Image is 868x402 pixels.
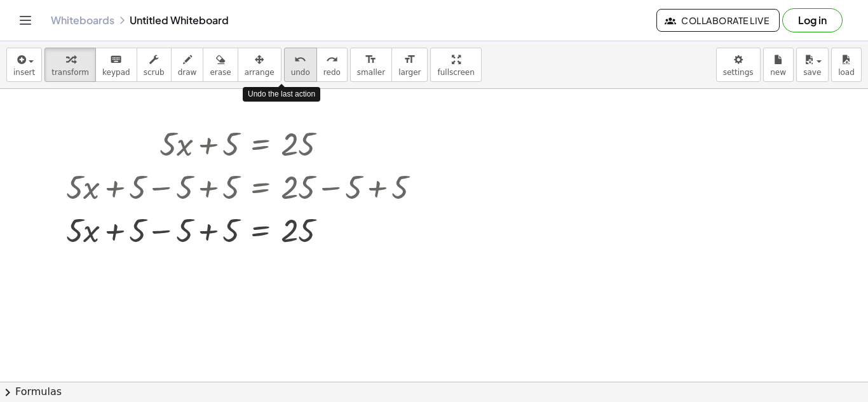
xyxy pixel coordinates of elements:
[403,52,416,67] i: format_size
[102,68,130,77] span: keypad
[95,48,137,82] button: keyboardkeypad
[15,10,36,30] button: Toggle navigation
[323,68,341,77] span: redo
[437,68,474,77] span: fullscreen
[803,68,821,77] span: save
[796,48,829,82] button: save
[110,52,122,67] i: keyboard
[210,68,231,77] span: erase
[137,48,172,82] button: scrub
[716,48,761,82] button: settings
[430,48,481,82] button: fullscreen
[203,48,238,82] button: erase
[350,48,392,82] button: format_sizesmaller
[831,48,862,82] button: load
[391,48,428,82] button: format_sizelarger
[326,52,338,67] i: redo
[770,68,786,77] span: new
[294,52,306,67] i: undo
[51,68,89,77] span: transform
[782,8,843,32] button: Log in
[316,48,348,82] button: redoredo
[723,68,754,77] span: settings
[357,68,385,77] span: smaller
[838,68,855,77] span: load
[178,68,197,77] span: draw
[245,68,275,77] span: arrange
[656,9,780,32] button: Collaborate Live
[667,15,769,26] span: Collaborate Live
[13,68,35,77] span: insert
[238,48,281,82] button: arrange
[44,48,96,82] button: transform
[243,87,320,102] div: Undo the last action
[51,14,114,27] a: Whiteboards
[144,68,165,77] span: scrub
[284,48,317,82] button: undoundo
[365,52,377,67] i: format_size
[6,48,42,82] button: insert
[291,68,310,77] span: undo
[398,68,421,77] span: larger
[763,48,794,82] button: new
[171,48,204,82] button: draw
